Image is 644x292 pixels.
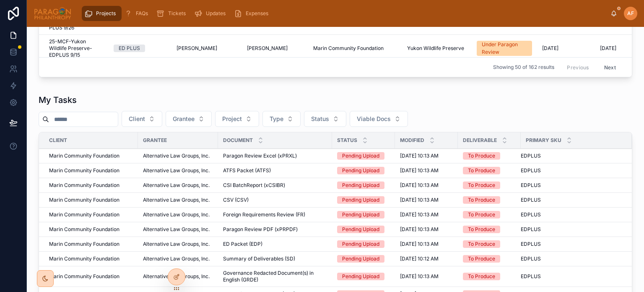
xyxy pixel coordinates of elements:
[521,211,622,218] a: EDPLUS
[223,197,327,203] a: CSV (CSV)
[342,152,379,160] div: Pending Upload
[337,182,390,189] a: Pending Upload
[542,45,595,52] a: [DATE]
[337,273,390,280] a: Pending Upload
[468,240,495,248] div: To Produce
[463,226,516,233] a: To Produce
[247,45,303,52] a: [PERSON_NAME]
[49,182,133,189] a: Marin Community Foundation
[526,137,561,144] span: Primary SKU
[463,211,516,218] a: To Produce
[223,197,249,203] span: CSV (CSV)
[342,182,379,189] div: Pending Upload
[357,115,391,123] span: Viable Docs
[400,211,439,218] span: [DATE] 10:13 AM
[463,167,516,174] a: To Produce
[463,137,497,144] span: Deliverable
[463,152,516,160] a: To Produce
[521,226,622,233] a: EDPLUS
[342,167,379,174] div: Pending Upload
[600,45,616,52] span: [DATE]
[337,152,390,160] a: Pending Upload
[49,226,119,233] span: Marin Community Foundation
[223,153,297,159] span: Paragon Review Excel (xPRXL)
[463,240,516,248] a: To Produce
[400,197,453,203] a: [DATE] 10:13 AM
[304,111,346,127] button: Select Button
[468,273,495,280] div: To Produce
[143,182,213,189] a: Alternative Law Groups, Inc.
[270,115,283,123] span: Type
[122,6,154,21] a: FAQs
[337,211,390,218] a: Pending Upload
[521,226,541,233] span: EDPLUS
[49,38,104,58] span: 25-MCF-Yukon Wildlife Preserve-EDPLUS 9/15
[114,45,166,52] a: ED PLUS
[223,270,327,283] a: Governance Redacted Document(s) in English (GRDE)
[223,211,327,218] a: Foreign Requirements Review (FR)
[468,152,495,160] div: To Produce
[400,255,439,262] span: [DATE] 10:12 AM
[223,255,327,262] a: Summary of Deliverables (SD)
[313,45,397,52] a: Marin Community Foundation
[337,240,390,248] a: Pending Upload
[463,196,516,204] a: To Produce
[337,255,390,263] a: Pending Upload
[177,45,217,52] span: [PERSON_NAME]
[143,273,213,280] a: Alternative Law Groups, Inc.
[521,182,541,189] span: EDPLUS
[119,45,140,52] div: ED PLUS
[49,226,133,233] a: Marin Community Foundation
[49,241,133,247] a: Marin Community Foundation
[521,255,622,262] a: EDPLUS
[342,211,379,218] div: Pending Upload
[192,6,231,21] a: Updates
[468,182,495,189] div: To Produce
[143,197,210,203] span: Alternative Law Groups, Inc.
[122,111,162,127] button: Select Button
[143,226,213,233] a: Alternative Law Groups, Inc.
[223,211,305,218] span: Foreign Requirements Review (FR)
[177,45,237,52] a: [PERSON_NAME]
[222,115,242,123] span: Project
[223,182,285,189] span: CSI BatchReport (xCSIBR)
[49,211,119,218] span: Marin Community Foundation
[223,167,327,174] a: ATFS Packet (ATFS)
[166,111,212,127] button: Select Button
[468,167,495,174] div: To Produce
[337,196,390,204] a: Pending Upload
[143,167,213,174] a: Alternative Law Groups, Inc.
[136,10,148,17] span: FAQs
[468,255,495,263] div: To Produce
[49,197,133,203] a: Marin Community Foundation
[82,6,122,21] a: Projects
[143,137,167,144] span: Grantee
[400,273,439,280] span: [DATE] 10:13 AM
[49,153,119,159] span: Marin Community Foundation
[521,167,622,174] a: EDPLUS
[96,10,116,17] span: Projects
[223,241,327,247] a: ED Packet (EDP)
[143,273,210,280] span: Alternative Law Groups, Inc.
[143,153,213,159] a: Alternative Law Groups, Inc.
[521,153,622,159] a: EDPLUS
[223,137,253,144] span: Document
[400,167,453,174] a: [DATE] 10:13 AM
[598,61,622,74] button: Next
[400,153,453,159] a: [DATE] 10:13 AM
[143,241,210,247] span: Alternative Law Groups, Inc.
[521,197,622,203] a: EDPLUS
[521,241,541,247] span: EDPLUS
[337,137,357,144] span: Status
[49,255,133,262] a: Marin Community Foundation
[49,153,133,159] a: Marin Community Foundation
[223,255,295,262] span: Summary of Deliverables (SD)
[400,273,453,280] a: [DATE] 10:13 AM
[342,240,379,248] div: Pending Upload
[143,211,213,218] a: Alternative Law Groups, Inc.
[521,273,541,280] span: EDPLUS
[400,167,439,174] span: [DATE] 10:13 AM
[154,6,192,21] a: Tickets
[143,255,213,262] a: Alternative Law Groups, Inc.
[49,197,119,203] span: Marin Community Foundation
